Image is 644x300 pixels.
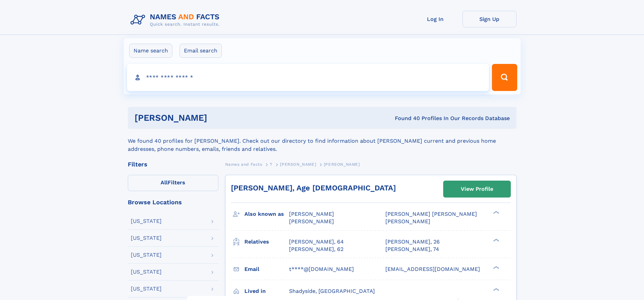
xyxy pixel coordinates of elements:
label: Filters [128,175,218,191]
div: View Profile [461,181,493,197]
span: [PERSON_NAME] [280,162,316,167]
h3: Email [244,263,289,275]
span: [PERSON_NAME] [289,211,334,217]
input: search input [127,64,489,91]
div: [US_STATE] [131,252,162,258]
h1: [PERSON_NAME] [135,114,301,122]
span: [PERSON_NAME] [385,218,430,225]
span: [PERSON_NAME] [PERSON_NAME] [385,211,477,217]
label: Email search [180,44,222,58]
div: [US_STATE] [131,235,162,241]
a: [PERSON_NAME], 64 [289,238,344,246]
span: [PERSON_NAME] [289,218,334,225]
a: Names and Facts [225,160,262,168]
img: Logo Names and Facts [128,11,225,29]
span: All [161,179,168,186]
span: Shadyside, [GEOGRAPHIC_DATA] [289,288,375,294]
a: [PERSON_NAME], Age [DEMOGRAPHIC_DATA] [231,184,396,192]
div: Filters [128,161,218,167]
a: [PERSON_NAME], 26 [385,238,440,246]
a: Sign Up [462,11,517,27]
div: ❯ [492,265,500,270]
h3: Lived in [244,285,289,297]
span: [PERSON_NAME] [324,162,360,167]
div: ❯ [492,287,500,292]
a: Log In [408,11,462,27]
div: [US_STATE] [131,286,162,292]
a: T [270,160,272,168]
a: View Profile [444,181,510,197]
a: [PERSON_NAME], 74 [385,246,439,253]
h3: Relatives [244,236,289,248]
label: Name search [129,44,172,58]
div: Found 40 Profiles In Our Records Database [301,115,510,122]
div: Browse Locations [128,199,218,205]
a: [PERSON_NAME] [280,160,316,168]
div: ❯ [492,238,500,242]
div: ❯ [492,210,500,215]
div: We found 40 profiles for [PERSON_NAME]. Check out our directory to find information about [PERSON... [128,129,517,153]
span: T [270,162,272,167]
div: [US_STATE] [131,218,162,224]
a: [PERSON_NAME], 62 [289,246,343,253]
div: [US_STATE] [131,269,162,275]
button: Search Button [492,64,517,91]
span: [EMAIL_ADDRESS][DOMAIN_NAME] [385,266,480,272]
h3: Also known as [244,208,289,220]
